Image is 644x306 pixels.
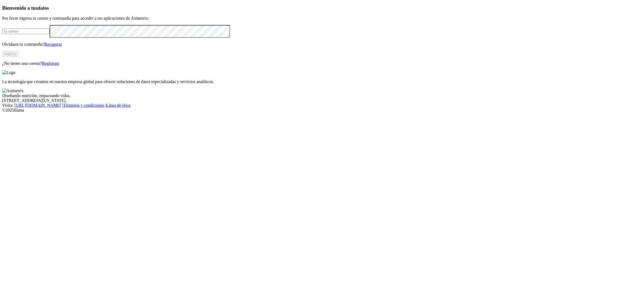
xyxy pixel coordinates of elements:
img: Asimetrix [2,88,24,93]
img: Logo [2,70,16,75]
p: Olvidaste tu contraseña? [2,42,642,47]
button: Ingresa [2,51,18,57]
a: [URL][DOMAIN_NAME] [14,103,61,108]
a: Recuperar [44,42,62,47]
div: Visita : | | [2,103,642,108]
span: datos [38,5,49,11]
div: [STREET_ADDRESS][US_STATE]. [2,98,642,103]
p: ¿No tienes una cuenta? [2,61,642,66]
p: Por favor ingresa tu correo y contraseña para acceder a tus aplicaciones de Asimetrix: [2,16,642,21]
a: Regístrate [42,61,59,66]
div: Diseñando nutrición, impactando vidas. [2,93,642,98]
h3: Bienvenido a tus [2,5,642,11]
a: Términos y condiciones [63,103,104,108]
div: © 2025 Iluma [2,108,642,113]
p: La tecnología que creamos en nuestra empresa global para ofrecer soluciones de datos especializad... [2,79,642,84]
a: Línea de ética [106,103,130,108]
input: Tu correo [2,29,50,34]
